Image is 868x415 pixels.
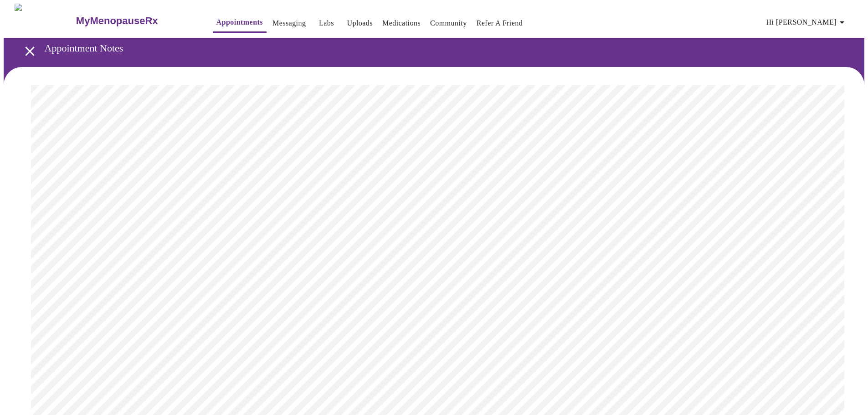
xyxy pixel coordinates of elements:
[45,42,817,54] h3: Appointment Notes
[766,16,847,29] span: Hi [PERSON_NAME]
[763,13,851,31] button: Hi [PERSON_NAME]
[75,5,194,37] a: MyMenopauseRx
[312,14,341,32] button: Labs
[76,15,158,27] h3: MyMenopauseRx
[382,17,421,30] a: Medications
[272,17,306,30] a: Messaging
[16,38,43,65] button: open drawer
[477,17,523,30] a: Refer a Friend
[213,13,267,33] button: Appointments
[426,14,471,32] button: Community
[473,14,527,32] button: Refer a Friend
[379,14,424,32] button: Medications
[430,17,467,30] a: Community
[347,17,373,30] a: Uploads
[15,4,75,38] img: MyMenopauseRx Logo
[343,14,376,32] button: Uploads
[216,16,263,29] a: Appointments
[319,17,334,30] a: Labs
[269,14,309,32] button: Messaging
